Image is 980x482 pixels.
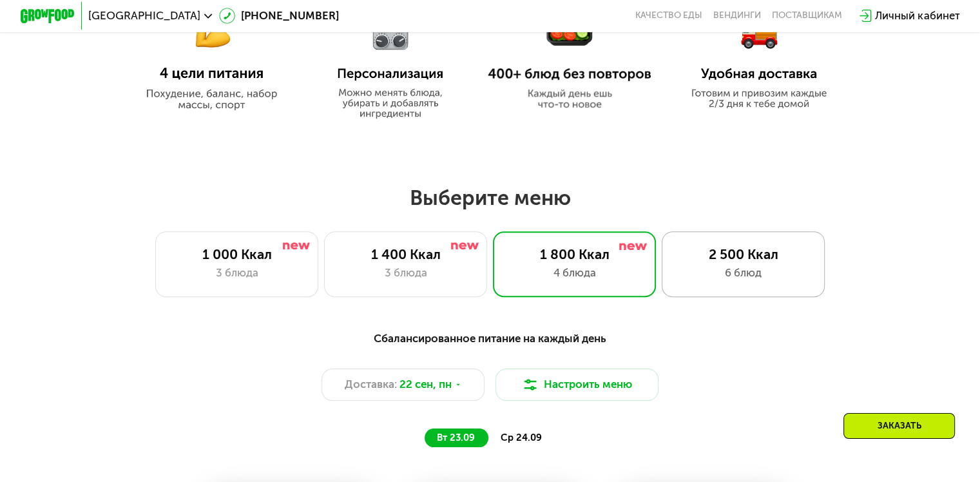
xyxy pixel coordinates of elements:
[44,185,937,211] h2: Выберите меню
[495,369,659,401] button: Настроить меню
[507,265,642,281] div: 4 блюда
[875,8,959,24] div: Личный кабинет
[169,265,304,281] div: 3 блюда
[169,246,304,262] div: 1 000 Ккал
[713,10,761,21] a: Вендинги
[88,10,200,21] span: [GEOGRAPHIC_DATA]
[338,246,473,262] div: 1 400 Ккал
[843,413,955,439] div: Заказать
[338,265,473,281] div: 3 блюда
[501,432,542,443] span: ср 24.09
[219,8,339,24] a: [PHONE_NUMBER]
[437,432,475,443] span: вт 23.09
[507,246,642,262] div: 1 800 Ккал
[399,376,452,392] span: 22 сен, пн
[676,265,811,281] div: 6 блюд
[345,376,397,392] span: Доставка:
[87,330,893,347] div: Сбалансированное питание на каждый день
[772,10,842,21] div: поставщикам
[676,246,811,262] div: 2 500 Ккал
[635,10,702,21] a: Качество еды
